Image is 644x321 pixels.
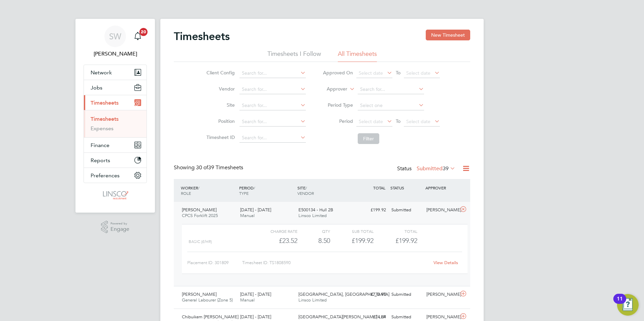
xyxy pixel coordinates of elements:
[91,84,102,91] span: Jobs
[239,133,306,143] input: Search for...
[131,26,144,47] a: 20
[189,239,212,244] span: Basic (£/HR)
[242,257,429,268] div: Timesheet ID: TS1808590
[395,237,417,245] span: £199.92
[182,207,217,213] span: [PERSON_NAME]
[84,110,147,137] div: Timesheets
[91,125,114,132] a: Expenses
[239,85,306,94] input: Search for...
[91,142,109,148] span: Finance
[297,190,314,196] span: VENDOR
[298,213,327,218] span: Linsco Limited
[298,291,389,297] span: [GEOGRAPHIC_DATA], [GEOGRAPHIC_DATA]
[91,157,110,164] span: Reports
[240,291,271,297] span: [DATE] - [DATE]
[254,235,297,246] div: £23.52
[84,190,147,201] a: Go to home page
[204,134,235,140] label: Timesheet ID
[433,260,458,265] a: View Details
[317,86,347,93] label: Approver
[254,185,255,190] span: /
[354,289,389,300] div: £774.90
[182,297,233,303] span: General Labourer (Zone 5)
[139,28,148,36] span: 20
[406,118,430,124] span: Select date
[84,168,147,183] button: Preferences
[181,190,191,196] span: ROLE
[179,182,237,199] div: WORKER
[174,164,245,171] div: Showing
[84,138,147,152] button: Finance
[204,86,235,92] label: Vendor
[373,185,385,190] span: TOTAL
[298,297,327,303] span: Linsco Limited
[239,117,306,127] input: Search for...
[240,213,255,218] span: Manual
[359,70,383,76] span: Select date
[84,50,147,58] span: Shaun White
[406,70,430,76] span: Select date
[101,190,129,201] img: linsco-logo-retina.png
[389,289,424,300] div: Submitted
[389,182,424,194] div: STATUS
[617,299,623,308] div: 11
[182,213,218,218] span: CPCS Forklift 2025
[240,207,271,213] span: [DATE] - [DATE]
[298,207,333,213] span: E500134 - Hull 2B
[394,68,402,77] span: To
[187,257,242,268] div: Placement ID: 301809
[239,101,306,110] input: Search for...
[109,32,121,41] span: SW
[323,118,353,124] label: Period
[91,172,120,179] span: Preferences
[297,235,330,246] div: 8.50
[239,69,306,78] input: Search for...
[240,314,271,320] span: [DATE] - [DATE]
[84,80,147,95] button: Jobs
[394,117,402,126] span: To
[91,69,112,76] span: Network
[84,65,147,80] button: Network
[338,50,377,62] li: All Timesheets
[174,30,230,43] h2: Timesheets
[424,289,459,300] div: [PERSON_NAME]
[397,164,457,174] div: Status
[323,102,353,108] label: Period Type
[204,102,235,108] label: Site
[84,153,147,168] button: Reports
[298,314,386,320] span: [GEOGRAPHIC_DATA][PERSON_NAME] LLP
[330,235,374,246] div: £199.92
[374,227,417,235] div: Total
[358,133,379,144] button: Filter
[426,30,470,40] button: New Timesheet
[101,221,130,234] a: Powered byEngage
[424,182,459,194] div: APPROVER
[417,165,455,172] label: Submitted
[354,205,389,216] div: £199.92
[84,95,147,110] button: Timesheets
[240,297,255,303] span: Manual
[91,116,119,122] a: Timesheets
[196,164,243,171] span: 39 Timesheets
[84,26,147,58] a: SW[PERSON_NAME]
[389,205,424,216] div: Submitted
[204,70,235,76] label: Client Config
[359,118,383,124] span: Select date
[305,185,307,190] span: /
[617,294,639,316] button: Open Resource Center, 11 new notifications
[424,205,459,216] div: [PERSON_NAME]
[267,50,321,62] li: Timesheets I Follow
[110,226,129,232] span: Engage
[358,101,424,110] input: Select one
[239,190,249,196] span: TYPE
[358,85,424,94] input: Search for...
[297,227,330,235] div: QTY
[110,221,129,226] span: Powered by
[182,314,238,320] span: Chibuikem [PERSON_NAME]
[237,182,296,199] div: PERIOD
[75,19,155,213] nav: Main navigation
[296,182,354,199] div: SITE
[204,118,235,124] label: Position
[443,165,449,172] span: 39
[323,70,353,76] label: Approved On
